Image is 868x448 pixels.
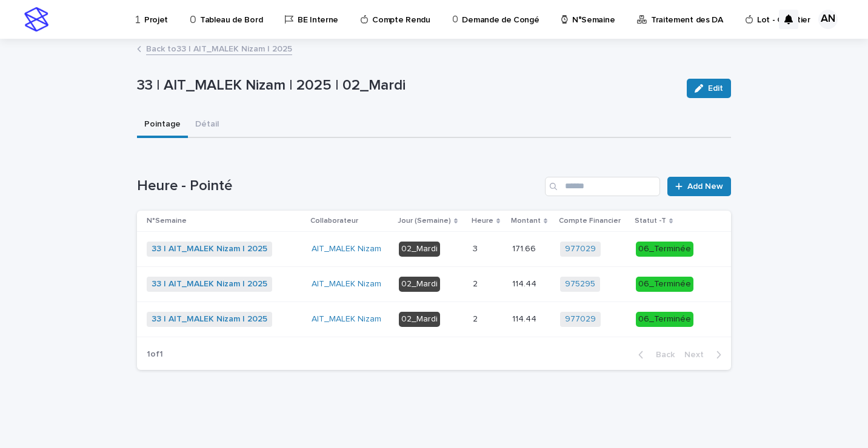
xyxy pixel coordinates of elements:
div: 02_Mardi [399,277,440,292]
p: Jour (Semaine) [398,214,451,228]
p: 114.44 [512,277,539,289]
img: stacker-logo-s-only.png [24,7,48,31]
p: 2 [473,277,480,289]
tr: 33 | AIT_MALEK Nizam | 2025 AIT_MALEK Nizam 02_Mardi22 114.44114.44 975295 06_Terminée [137,266,731,301]
tr: 33 | AIT_MALEK Nizam | 2025 AIT_MALEK Nizam 02_Mardi22 114.44114.44 977029 06_Terminée [137,301,731,337]
input: Search [545,177,660,196]
button: Détail [188,113,226,138]
div: 06_Terminée [636,312,693,327]
a: Add New [667,177,731,196]
tr: 33 | AIT_MALEK Nizam | 2025 AIT_MALEK Nizam 02_Mardi33 171.66171.66 977029 06_Terminée [137,232,731,267]
a: AIT_MALEK Nizam [312,314,381,324]
p: Compte Financier [559,214,621,228]
a: AIT_MALEK Nizam [312,244,381,254]
div: 06_Terminée [636,277,693,292]
a: 977029 [565,244,596,254]
p: Montant [511,214,541,228]
p: 3 [473,242,480,254]
p: 1 of 1 [137,340,173,369]
button: Next [679,349,731,360]
p: Heure [472,214,493,228]
div: 02_Mardi [399,242,440,257]
p: 33 | AIT_MALEK Nizam | 2025 | 02_Mardi [137,77,677,94]
button: Pointage [137,113,188,138]
div: 02_Mardi [399,312,440,327]
p: N°Semaine [147,214,187,228]
p: 114.44 [512,312,539,324]
h1: Heure - Pointé [137,177,540,195]
p: 2 [473,312,480,324]
a: 33 | AIT_MALEK Nizam | 2025 [152,279,267,289]
a: 33 | AIT_MALEK Nizam | 2025 [152,244,267,254]
a: AIT_MALEK Nizam [312,279,381,289]
a: 975295 [565,279,595,289]
p: Collaborateur [310,214,358,228]
div: AN [818,10,838,29]
span: Edit [708,84,723,93]
a: 33 | AIT_MALEK Nizam | 2025 [152,314,267,324]
div: 06_Terminée [636,242,693,257]
p: 171.66 [512,242,538,254]
span: Back [649,351,675,359]
a: Back to33 | AIT_MALEK Nizam | 2025 [146,41,292,55]
button: Back [629,349,679,360]
button: Edit [687,79,731,98]
a: 977029 [565,314,596,324]
p: Statut -T [635,214,666,228]
span: Add New [687,182,723,191]
span: Next [684,351,711,359]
